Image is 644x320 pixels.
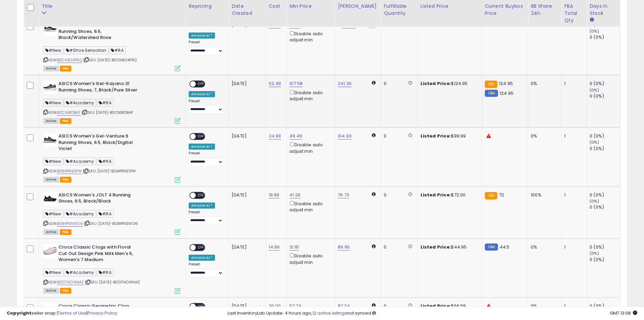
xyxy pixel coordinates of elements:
div: Preset: [189,40,223,55]
span: All listings currently available for purchase on Amazon [43,66,59,71]
span: #Academy [64,157,96,165]
b: Listed Price: [421,133,451,139]
span: #Academy [64,269,96,276]
span: 124.95 [499,80,513,87]
small: (0%) [590,198,599,204]
span: #RA [97,269,114,276]
a: 24.99 [269,133,281,140]
div: 0 (0%) [590,146,620,152]
div: $72.00 [421,192,477,198]
div: Preset: [189,262,223,277]
small: FBM [485,243,498,251]
span: FBA [60,66,71,71]
div: seller snap | | [7,310,117,317]
div: Date Created [232,3,263,17]
div: 1 [564,244,581,250]
div: ASIN: [43,81,181,123]
div: Days In Stock [590,3,617,17]
a: 31.81 [289,244,299,251]
div: 0 [384,133,412,139]
small: (0%) [590,140,599,145]
a: B0B4PG5WD6 [57,221,83,227]
small: (0%) [590,251,599,256]
div: 1 [564,133,581,139]
span: OFF [196,81,207,87]
a: 49.49 [289,133,302,140]
div: Current Buybox Price [485,3,525,17]
div: ASIN: [43,22,181,70]
a: B0B4PKNDPW [57,168,82,174]
div: 1 [564,81,581,87]
span: OFF [196,245,207,251]
a: 14.99 [269,244,280,251]
a: 41.26 [289,192,301,198]
span: | SKU: [DATE]-B0D7HCHNMZ [85,279,140,285]
a: B0CN824PRQ [57,57,82,63]
a: 241.36 [338,80,352,87]
span: #New [43,46,63,54]
span: All listings currently available for purchase on Amazon [43,177,59,183]
span: #RA [109,46,126,54]
div: Amazon AI * [189,33,215,39]
div: $124.95 [421,81,477,87]
div: 0 (0%) [590,34,620,40]
span: | SKU: [DATE]-B0CN824PRQ [83,57,137,63]
div: Disable auto adjust min [289,200,330,213]
b: ASICS Women's Gel-Excite 10 Running Shoes, 6.5, Black/Watershed Rose [58,22,141,43]
b: Listed Price: [421,244,451,250]
a: 19.99 [269,192,280,198]
b: Crocs Classic Clogs with Floral Cut Out Design Pink Milk Men's 5, Women's 7 Medium [58,244,141,265]
div: Min Price [289,3,332,10]
span: FBA [60,229,71,235]
div: 0 (0%) [590,257,620,263]
a: Terms of Use [58,310,87,316]
a: 104.93 [338,133,352,140]
div: 0 (0%) [590,204,620,210]
small: (0%) [590,87,599,93]
div: [DATE] [232,133,259,139]
span: #New [43,210,63,218]
div: [DATE] [232,192,259,198]
span: #RA [97,157,114,165]
div: $44.95 [421,244,477,250]
a: 76.73 [338,192,349,198]
span: 124.95 [500,90,514,97]
div: 0 (0%) [590,81,620,87]
img: 41itHXZhHbL._SL40_.jpg [43,81,57,94]
div: Disable auto adjust min [289,89,330,102]
span: | SKU: [DATE]-B0B4PG5WD6 [84,221,138,226]
div: $99.99 [421,133,477,139]
img: 41n56f++wdL._SL40_.jpg [43,133,57,147]
span: #New [43,269,63,276]
small: FBA [485,192,497,199]
span: All listings currently available for purchase on Amazon [43,229,59,235]
div: 100% [531,192,556,198]
span: #New [43,99,63,107]
img: 31oZCxipg0L._SL40_.jpg [43,192,57,206]
span: 72 [499,192,504,198]
img: 31y-dC0nGwL._SL40_.jpg [43,244,57,258]
div: Repricing [189,3,226,10]
span: #RA [97,210,114,218]
div: BB Share 24h. [531,3,558,17]
div: Last InventoryLab Update: 4 hours ago, not synced. [228,310,637,317]
a: Privacy Policy [88,310,117,316]
span: All listings currently available for purchase on Amazon [43,118,59,124]
span: FBA [60,177,71,183]
span: #Academy [64,210,96,218]
a: B0CN81DB4F [57,110,80,115]
small: Days In Stock. [590,17,594,23]
span: #Academy [64,99,96,107]
div: FBA Total Qty [564,3,584,24]
span: | SKU: [DATE]-B0B4PKNDPW [83,168,136,174]
b: Listed Price: [421,192,451,198]
b: ASICS Women's Gel-Kayano 31 Running Shoes, 7, Black/Pure Silver [58,81,141,95]
span: FBA [60,118,71,124]
b: ASICS Women's JOLT 4 Running Shoes, 6.5, Black/Black [58,192,141,206]
span: FBA [60,288,71,294]
img: 310Mpprjc+L._SL40_.jpg [43,22,57,36]
div: Preset: [189,151,223,166]
a: 12 active listings [312,310,347,316]
div: Disable auto adjust min [289,141,330,154]
div: 0 (0%) [590,192,620,198]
